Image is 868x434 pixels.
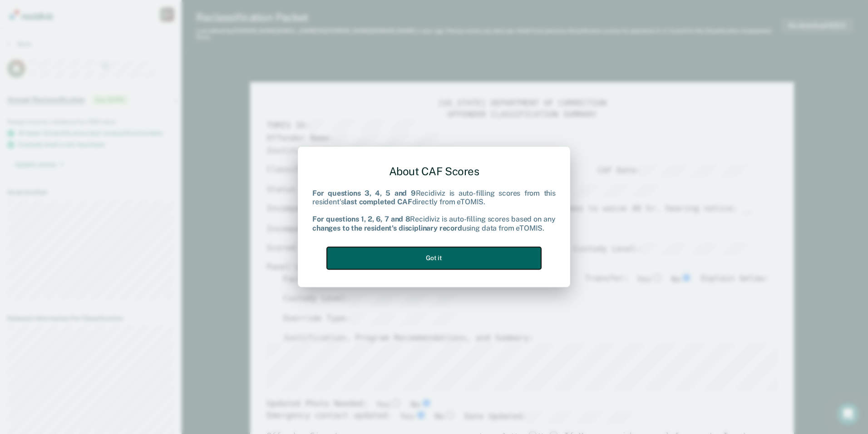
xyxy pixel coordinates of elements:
[312,215,410,224] b: For questions 1, 2, 6, 7 and 8
[312,158,556,185] div: About CAF Scores
[312,189,556,232] div: Recidiviz is auto-filling scores from this resident's directly from eTOMIS. Recidiviz is auto-fil...
[344,197,412,206] b: last completed CAF
[312,224,462,232] b: changes to the resident's disciplinary record
[312,189,416,197] b: For questions 3, 4, 5 and 9
[327,247,541,269] button: Got it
